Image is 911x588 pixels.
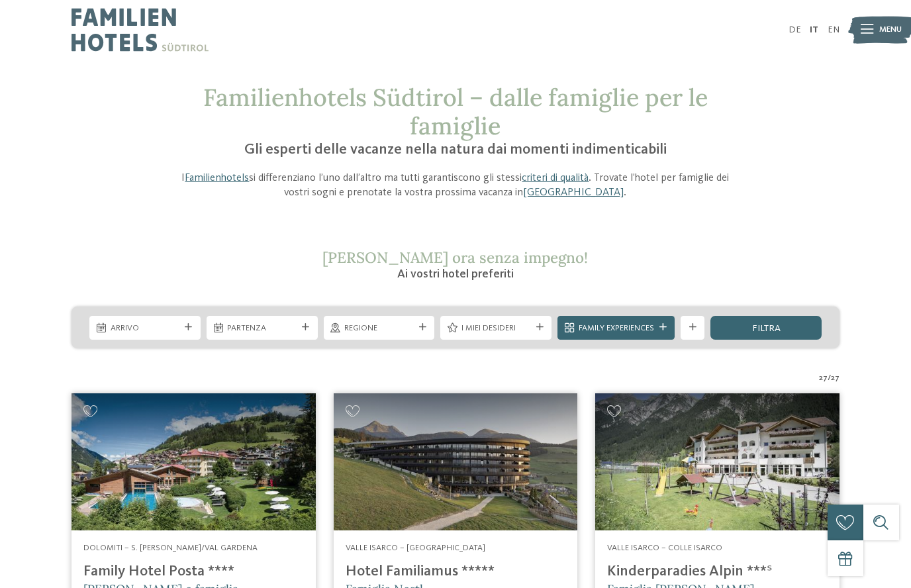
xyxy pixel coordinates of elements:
a: EN [828,25,839,34]
span: Arrivo [111,322,180,334]
span: Family Experiences [579,322,654,334]
span: Partenza [227,322,297,334]
img: Cercate un hotel per famiglie? Qui troverete solo i migliori! [72,393,316,530]
span: I miei desideri [461,322,531,334]
span: Dolomiti – S. [PERSON_NAME]/Val Gardena [83,544,258,552]
a: DE [789,25,801,34]
span: 27 [831,372,839,384]
h4: Kinderparadies Alpin ***ˢ [607,563,828,581]
img: Cercate un hotel per famiglie? Qui troverete solo i migliori! [334,393,578,530]
span: 27 [819,372,828,384]
span: Regione [344,322,414,334]
a: criteri di qualità [522,173,589,183]
span: / [828,372,831,384]
a: [GEOGRAPHIC_DATA] [523,187,624,198]
img: Kinderparadies Alpin ***ˢ [595,393,839,530]
span: filtra [752,324,781,333]
span: Menu [879,24,902,36]
a: Familienhotels [185,173,249,183]
span: Valle Isarco – [GEOGRAPHIC_DATA] [346,544,485,552]
span: Familienhotels Südtirol – dalle famiglie per le famiglie [203,82,708,141]
span: [PERSON_NAME] ora senza impegno! [322,248,588,267]
p: I si differenziano l’uno dall’altro ma tutti garantiscono gli stessi . Trovate l’hotel per famigl... [172,171,739,201]
h4: Family Hotel Posta **** [83,563,304,581]
a: IT [810,25,818,34]
span: Valle Isarco – Colle Isarco [607,544,722,552]
span: Ai vostri hotel preferiti [397,268,514,280]
span: Gli esperti delle vacanze nella natura dai momenti indimenticabili [244,142,667,157]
